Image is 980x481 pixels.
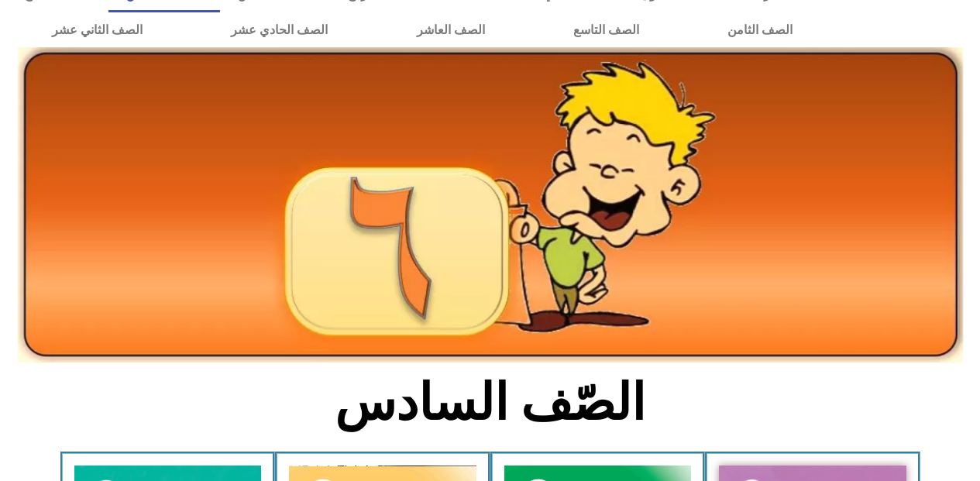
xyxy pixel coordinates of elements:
[187,12,372,48] a: الصف الحادي عشر
[529,12,683,48] a: الصف التاسع
[8,12,187,48] a: الصف الثاني عشر
[683,12,837,48] a: الصف الثامن
[373,12,529,48] a: الصف العاشر
[234,373,746,433] h2: الصّف السادس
